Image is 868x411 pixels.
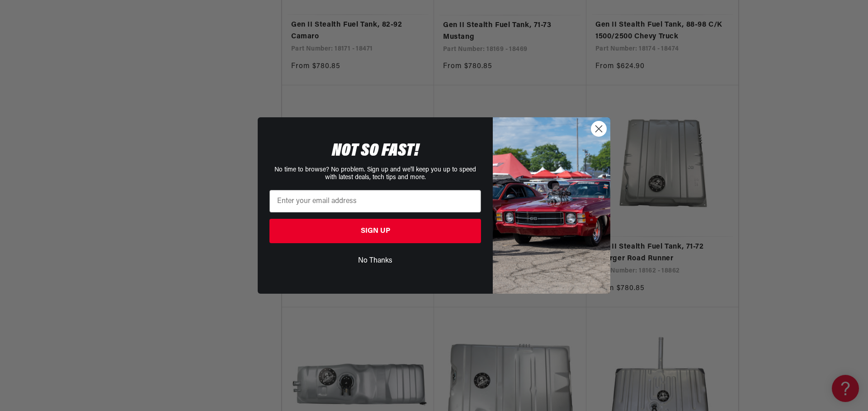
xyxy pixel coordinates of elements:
button: Close dialog [591,121,607,137]
span: No time to browse? No problem. Sign up and we'll keep you up to speed with latest deals, tech tip... [274,166,476,181]
button: SIGN UP [269,219,481,243]
img: 85cdd541-2605-488b-b08c-a5ee7b438a35.jpeg [493,117,610,293]
input: Enter your email address [269,190,481,212]
button: No Thanks [269,252,481,269]
span: NOT SO FAST! [332,142,419,160]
